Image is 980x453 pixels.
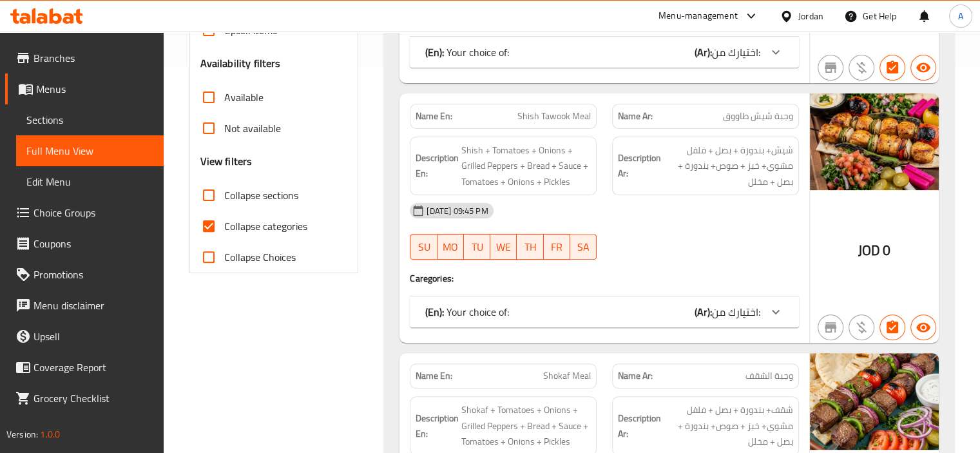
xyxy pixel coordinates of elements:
img: %D9%88%D8%AC%D8%A8%D8%A9_%D8%A7%D9%84%D8%B4%D9%82%D9%81638889987467295339.jpg [810,353,939,450]
span: Sections [26,112,153,128]
span: TH [522,238,538,256]
a: Menus [5,73,164,104]
b: (En): [425,302,444,322]
span: Coupons [34,236,153,251]
a: Choice Groups [5,197,164,228]
span: A [958,9,963,23]
span: Edit Menu [26,174,153,189]
span: Menus [36,81,153,97]
button: FR [544,234,570,260]
span: Shokaf Meal [543,369,591,383]
span: Upsell [34,329,153,344]
button: MO [437,234,464,260]
span: [DATE] 09:45 PM [421,205,493,217]
b: (En): [425,43,444,62]
button: Available [910,55,936,81]
a: Sections [16,104,164,135]
a: Coupons [5,228,164,259]
span: Grocery Checklist [34,390,153,406]
strong: Name Ar: [618,369,653,383]
span: وجبة شيش طاووق [723,110,793,123]
span: FR [549,238,565,256]
div: Menu-management [658,8,738,24]
span: Shokaf + Tomatoes + Onions + Grilled Peppers + Bread + Sauce + Tomatoes + Onions + Pickles [461,402,591,450]
span: اختيارك من: [712,43,760,62]
p: Your choice of: [425,304,509,320]
span: Collapse categories [224,218,307,234]
span: SA [575,238,591,256]
span: Branches [34,50,153,66]
a: Grocery Checklist [5,383,164,414]
div: (En): Your choice of:(Ar):اختيارك من: [410,37,799,68]
a: Promotions [5,259,164,290]
span: Available [224,90,264,105]
button: Has choices [879,314,905,340]
h4: Caregories: [410,272,799,285]
a: Coverage Report [5,352,164,383]
button: Not branch specific item [818,314,843,340]
h3: View filters [200,154,253,169]
strong: Description Ar: [618,150,661,182]
span: Promotions [34,267,153,282]
span: 0 [883,238,890,263]
span: Shish + Tomatoes + Onions + Grilled Peppers + Bread + Sauce + Tomatoes + Onions + Pickles [461,142,591,190]
span: Version: [6,426,38,443]
span: Menu disclaimer [34,298,153,313]
button: Purchased item [849,314,874,340]
a: Upsell [5,321,164,352]
button: Available [910,314,936,340]
a: Full Menu View [16,135,164,166]
img: %D9%88%D8%AC%D8%A8%D8%A9_%D8%B4%D9%8A%D8%B4_%D8%B7%D8%A7%D9%88%D9%88%D9%82638889987252132912.jpg [810,93,939,190]
span: Collapse Choices [224,249,296,265]
div: Jordan [798,9,823,23]
span: وجبة الشقف [745,369,793,383]
span: Full Menu View [26,143,153,159]
span: 1.0.0 [40,426,60,443]
p: Your choice of: [425,44,509,60]
button: TU [464,234,490,260]
span: WE [495,238,512,256]
button: SA [570,234,597,260]
span: TU [469,238,485,256]
div: (En): Your choice of:(Ar):اختيارك من: [410,296,799,327]
span: شقف+ بندورة + بصل + فلفل مشوي+ خبز + صوص+ بندورة + بصل + مخلل [664,402,793,450]
a: Edit Menu [16,166,164,197]
span: اختيارك من: [712,302,760,322]
span: شيش+ بندورة + بصل + فلفل مشوي+ خبز + صوص+ بندورة + بصل + مخلل [664,142,793,190]
a: Menu disclaimer [5,290,164,321]
span: Edit Restaurant [34,19,153,35]
strong: Name En: [416,110,452,123]
b: (Ar): [695,302,712,322]
span: Not available [224,120,281,136]
span: Coverage Report [34,360,153,375]
span: Collapse sections [224,188,298,203]
button: Purchased item [849,55,874,81]
button: Has choices [879,55,905,81]
b: (Ar): [695,43,712,62]
button: Not branch specific item [818,55,843,81]
span: SU [416,238,432,256]
strong: Name En: [416,369,452,383]
button: SU [410,234,437,260]
strong: Description Ar: [618,410,661,442]
button: WE [490,234,517,260]
span: Upsell items [224,23,277,38]
a: Branches [5,43,164,73]
button: TH [517,234,543,260]
strong: Description En: [416,410,459,442]
span: MO [443,238,459,256]
strong: Name Ar: [618,110,653,123]
span: Shish Tawook Meal [517,110,591,123]
h3: Availability filters [200,56,281,71]
span: Choice Groups [34,205,153,220]
span: JOD [858,238,880,263]
strong: Description En: [416,150,459,182]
